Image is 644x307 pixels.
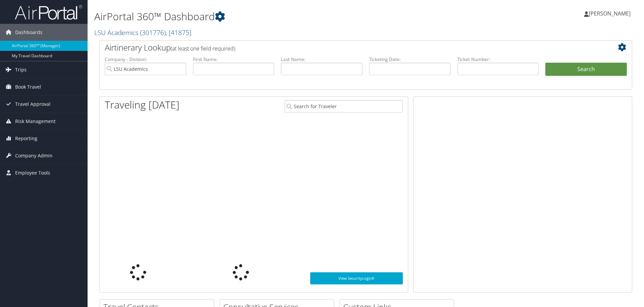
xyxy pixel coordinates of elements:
[105,56,186,63] label: Company - Division:
[94,9,456,24] h1: AirPortal 360™ Dashboard
[15,4,82,20] img: airportal-logo.png
[15,147,53,164] span: Company Admin
[15,113,56,130] span: Risk Management
[166,28,191,37] span: , [ 41875 ]
[140,28,166,37] span: ( 301776 )
[15,24,42,41] span: Dashboards
[457,56,539,63] label: Ticket Number:
[369,56,451,63] label: Ticketing Date:
[285,100,403,113] input: Search for Traveler
[15,61,27,78] span: Trips
[193,56,275,63] label: First Name:
[584,3,637,24] a: [PERSON_NAME]
[15,96,51,113] span: Travel Approval
[545,63,627,76] button: Search
[171,45,235,52] span: (at least one field required)
[281,56,362,63] label: Last Name:
[15,79,41,95] span: Book Travel
[94,28,191,37] a: LSU Academics
[105,98,180,112] h1: Traveling [DATE]
[105,42,582,53] h2: Airtinerary Lookup
[589,10,631,17] span: [PERSON_NAME]
[15,164,50,181] span: Employee Tools
[15,130,37,147] span: Reporting
[310,272,403,284] a: View SecurityLogic®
